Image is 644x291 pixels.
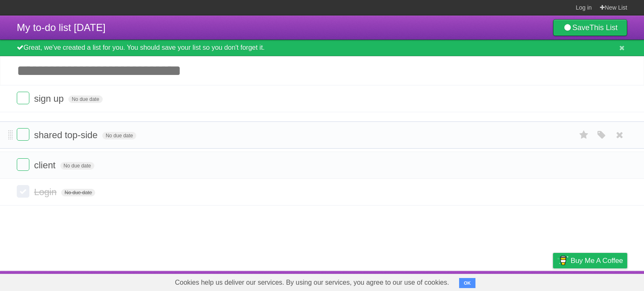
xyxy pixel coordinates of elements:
span: No due date [102,132,136,139]
a: Terms [514,273,532,289]
a: Suggest a feature [574,273,627,289]
a: Developers [469,273,503,289]
span: sign up [34,93,66,104]
span: No due date [61,189,95,196]
span: shared top-side [34,130,100,140]
a: Privacy [542,273,564,289]
span: client [34,160,57,170]
b: This List [589,23,618,32]
a: SaveThis List [553,19,627,36]
span: No due date [60,162,94,170]
span: Login [34,187,59,197]
span: My to-do list [DATE] [17,22,106,33]
img: Buy me a coffee [557,253,569,268]
label: Done [17,185,29,198]
a: About [441,273,459,289]
a: Buy me a coffee [553,253,627,268]
button: OK [459,278,475,288]
span: Buy me a coffee [571,253,623,268]
span: No due date [68,95,102,103]
label: Done [17,128,29,141]
label: Done [17,158,29,171]
label: Done [17,92,29,104]
span: Cookies help us deliver our services. By using our services, you agree to our use of cookies. [166,274,457,291]
label: Star task [576,128,592,142]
